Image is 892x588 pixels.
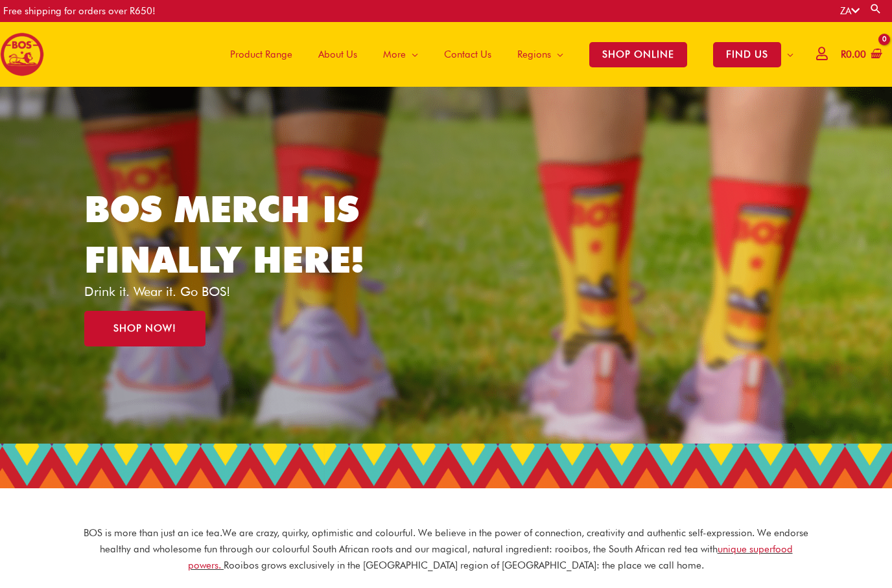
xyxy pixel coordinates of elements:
[84,311,205,346] a: SHOP NOW!
[305,22,370,87] a: About Us
[869,3,882,15] a: Search button
[113,324,176,334] span: SHOP NOW!
[841,49,866,60] bdi: 0.00
[318,35,357,74] span: About Us
[713,42,781,67] span: FIND US
[217,22,305,87] a: Product Range
[576,22,700,87] a: SHOP ONLINE
[83,525,809,573] p: BOS is more than just an ice tea. We are crazy, quirky, optimistic and colourful. We believe in t...
[207,22,806,87] nav: Site Navigation
[370,22,431,87] a: More
[188,543,793,571] a: unique superfood powers.
[84,187,364,281] a: BOS MERCH IS FINALLY HERE!
[589,42,687,67] span: SHOP ONLINE
[517,35,551,74] span: Regions
[841,49,846,60] span: R
[444,35,491,74] span: Contact Us
[383,35,406,74] span: More
[431,22,504,87] a: Contact Us
[230,35,292,74] span: Product Range
[84,285,384,298] p: Drink it. Wear it. Go BOS!
[838,40,882,69] a: View Shopping Cart, empty
[840,5,860,17] a: ZA
[504,22,576,87] a: Regions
